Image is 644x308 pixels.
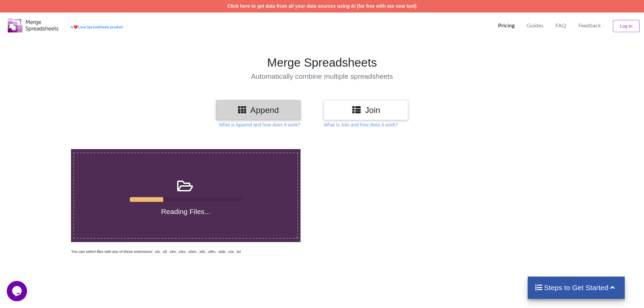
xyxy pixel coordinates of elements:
a: AheartLove Spreadsheets product [71,25,123,29]
p: What is Append and how does it work? [219,121,300,128]
i: You can select files with any of these extensions: .xls, .xlt, .xlm, .xlsx, .xlsm, .xltx, .xltm, ... [71,250,241,254]
img: Logo.png [8,18,58,32]
p: Guides [527,22,543,29]
span: Feedback [578,23,601,28]
h3: Append [221,105,295,115]
p: FAQ [555,22,566,29]
a: Click here to get data from all your data sources using AI (for free with our new tool) [228,3,417,9]
h3: Join [329,105,403,115]
button: Log In [613,20,640,32]
h4: Steps to Get Started [534,283,618,292]
p: Pricing [498,22,515,29]
span: heart [73,25,78,29]
iframe: chat widget [7,281,28,301]
p: What is Join and how does it work? [324,121,398,128]
h4: Reading Files... [74,207,297,216]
